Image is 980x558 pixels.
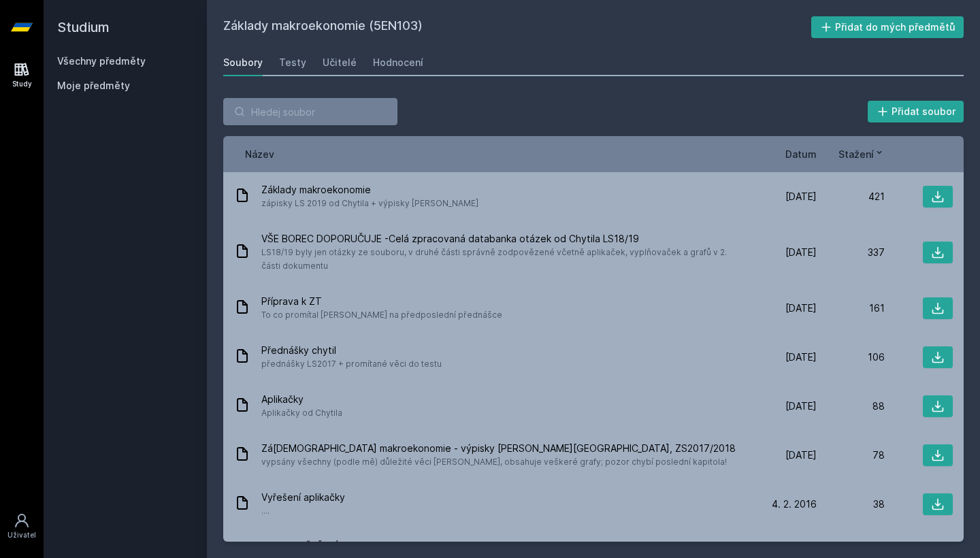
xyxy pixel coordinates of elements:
[785,448,817,462] span: [DATE]
[223,98,397,125] input: Hledej soubor
[817,246,885,259] div: 337
[261,295,502,308] span: Příprava k ZT
[223,49,263,76] a: Soubory
[785,350,817,364] span: [DATE]
[57,55,146,67] a: Všechny předměty
[261,246,743,273] span: LS18/19 byly jen otázky ze souboru, v druhé části správně zodpovězené včetně aplikaček, vyplňovač...
[817,399,885,413] div: 88
[817,350,885,364] div: 106
[817,190,885,203] div: 421
[245,147,274,161] button: Název
[12,79,32,89] div: Study
[323,56,357,69] div: Učitelé
[373,56,423,69] div: Hodnocení
[261,357,442,371] span: přednášky LS2017 + promítané věci do testu
[323,49,357,76] a: Učitelé
[261,442,736,455] span: Zá[DEMOGRAPHIC_DATA] makroekonomie - výpisky [PERSON_NAME][GEOGRAPHIC_DATA], ZS2017/2018
[868,101,964,122] button: Přidat soubor
[261,491,345,504] span: Vyřešení aplikačky
[785,301,817,315] span: [DATE]
[223,56,263,69] div: Soubory
[261,406,342,420] span: Aplikačky od Chytila
[261,540,490,553] span: 5EN103 - ŘEŠENÍ KNIHY [PERSON_NAME]
[772,497,817,511] span: 4. 2. 2016
[817,448,885,462] div: 78
[811,16,964,38] button: Přidat do mých předmětů
[261,393,342,406] span: Aplikačky
[785,246,817,259] span: [DATE]
[373,49,423,76] a: Hodnocení
[261,344,442,357] span: Přednášky chytil
[838,147,885,161] button: Stažení
[279,49,306,76] a: Testy
[261,308,502,322] span: To co promítal [PERSON_NAME] na předposlední přednášce
[261,232,743,246] span: VŠE BOREC DOPORUČUJE -Celá zpracovaná databanka otázek od Chytila LS18/19
[3,54,41,96] a: Study
[223,16,811,38] h2: Základy makroekonomie (5EN103)
[261,197,478,210] span: zápisky LS 2019 od Chytila + výpisky [PERSON_NAME]
[817,497,885,511] div: 38
[279,56,306,69] div: Testy
[7,530,36,540] div: Uživatel
[838,147,874,161] span: Stažení
[261,455,736,469] span: vypsány všechny (podle mě) důležité věci [PERSON_NAME], obsahuje veškeré grafy; pozor chybí posle...
[3,506,41,547] a: Uživatel
[57,79,130,93] span: Moje předměty
[785,147,817,161] button: Datum
[785,190,817,203] span: [DATE]
[261,504,345,518] span: ....
[817,301,885,315] div: 161
[261,183,478,197] span: Základy makroekonomie
[785,399,817,413] span: [DATE]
